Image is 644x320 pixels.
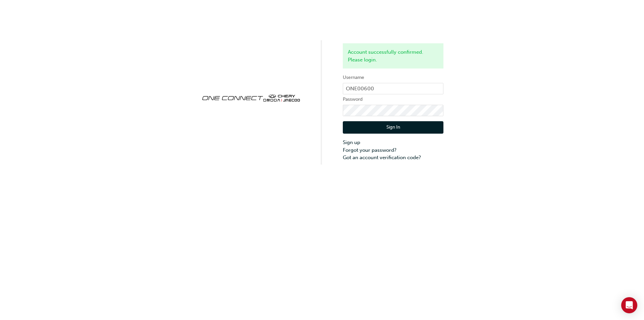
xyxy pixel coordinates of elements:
[343,95,443,103] label: Password
[343,74,443,82] label: Username
[343,154,443,162] a: Got an account verification code?
[621,297,637,313] div: Open Intercom Messenger
[343,83,443,94] input: Username
[343,43,443,68] div: Account successfully confirmed. Please login.
[201,89,301,106] img: oneconnect
[343,146,443,154] a: Forgot your password?
[343,121,443,134] button: Sign In
[343,139,443,146] a: Sign up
